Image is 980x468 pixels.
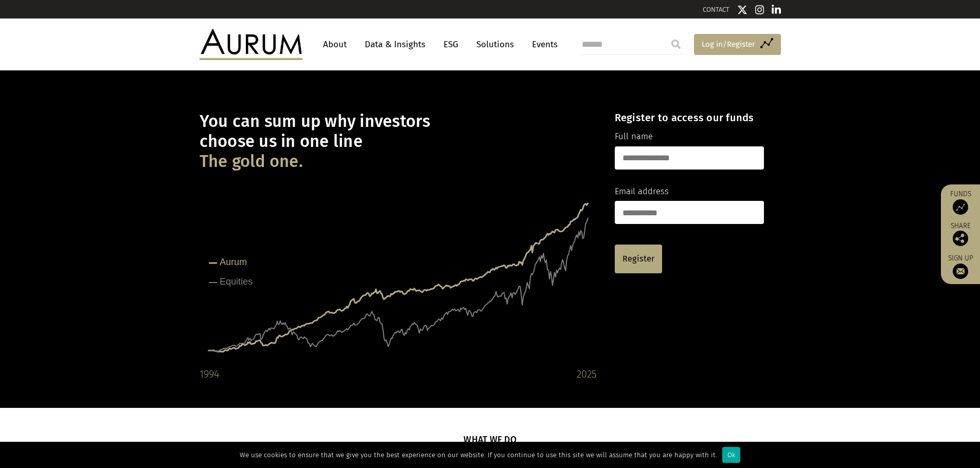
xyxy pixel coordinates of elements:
[200,111,597,172] h1: You can sum up why investors choose us in one line
[953,231,968,246] img: Share this post
[946,222,975,246] div: Share
[615,111,764,124] h4: Register to access our funds
[464,434,516,448] h5: What we do
[666,34,686,54] input: Submit
[702,38,755,50] span: Log in/Register
[953,199,968,215] img: Access Funds
[360,35,431,54] a: Data & Insights
[737,5,747,15] img: Twitter icon
[703,6,729,13] a: CONTACT
[200,29,302,60] img: Aurum
[318,35,352,54] a: About
[615,245,662,273] a: Register
[200,152,303,172] span: The gold one.
[200,366,219,382] div: 1994
[722,447,740,463] div: Ok
[220,276,253,287] tspan: Equities
[615,130,653,143] label: Full name
[694,34,781,55] a: Log in/Register
[953,264,968,279] img: Sign up to our newsletter
[471,35,519,54] a: Solutions
[946,254,975,279] a: Sign up
[615,185,669,198] label: Email address
[577,366,597,382] div: 2025
[946,190,975,215] a: Funds
[220,257,247,267] tspan: Aurum
[527,35,558,54] a: Events
[438,35,464,54] a: ESG
[772,5,781,15] img: Linkedin icon
[755,5,764,15] img: Instagram icon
